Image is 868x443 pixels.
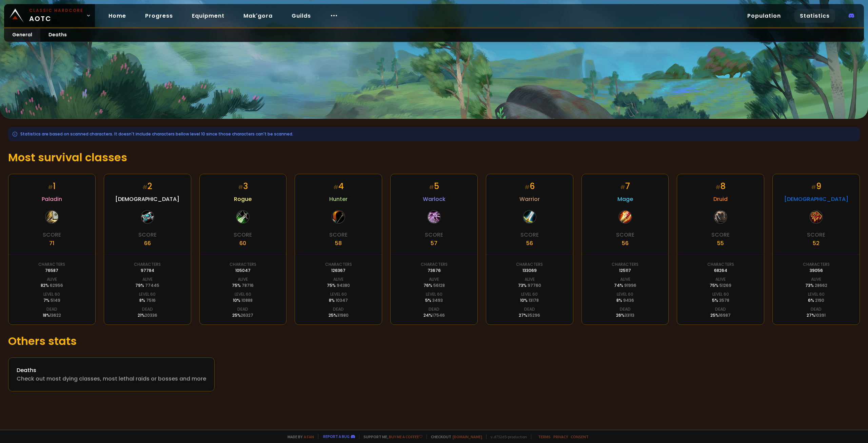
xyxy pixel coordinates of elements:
[519,312,540,318] div: 27 %
[238,183,243,191] small: #
[304,434,314,439] a: a fan
[238,276,248,282] div: Alive
[48,180,56,192] div: 1
[141,267,154,274] div: 97784
[815,297,824,303] span: 2190
[337,282,350,288] span: 94380
[529,297,539,303] span: 13178
[140,9,178,23] a: Progress
[620,180,630,192] div: 7
[232,312,253,318] div: 25 %
[714,267,727,274] div: 68264
[784,195,848,203] span: [DEMOGRAPHIC_DATA]
[49,239,54,247] div: 71
[524,306,535,312] div: Dead
[41,282,63,289] div: 82 %
[323,434,350,439] a: Report a bug
[8,333,860,349] h1: Others stats
[428,267,441,274] div: 73676
[329,230,348,239] div: Score
[623,297,634,303] span: 9436
[43,230,61,239] div: Score
[432,297,443,303] span: 3493
[553,434,568,439] a: Privacy
[719,312,731,318] span: 16987
[234,230,252,239] div: Score
[427,434,482,439] span: Checkout
[238,9,278,23] a: Mak'gora
[807,230,825,239] div: Score
[808,291,825,297] div: Level 60
[429,276,439,282] div: Alive
[336,297,348,303] span: 10347
[145,312,157,318] span: 20336
[815,282,827,288] span: 28662
[620,183,625,191] small: #
[805,282,827,289] div: 73 %
[4,29,40,42] a: General
[811,306,822,312] div: Dead
[527,312,540,318] span: 35296
[516,261,543,267] div: Characters
[43,291,60,297] div: Level 60
[134,261,161,267] div: Characters
[431,239,437,247] div: 57
[525,183,530,191] small: #
[429,306,439,312] div: Dead
[707,261,734,267] div: Characters
[522,267,537,274] div: 133069
[235,291,251,297] div: Level 60
[8,149,860,166] h1: Most survival classes
[528,282,541,288] span: 97760
[423,195,446,203] span: Warlock
[233,297,253,303] div: 10 %
[241,312,253,318] span: 26327
[235,267,251,274] div: 105047
[359,434,422,439] span: Support me,
[17,366,206,374] div: Deaths
[815,312,826,318] span: 10391
[329,195,348,203] span: Hunter
[335,239,342,247] div: 58
[38,261,65,267] div: Characters
[51,297,60,303] span: 5149
[103,9,132,23] a: Home
[239,239,246,247] div: 60
[144,239,151,247] div: 66
[526,239,533,247] div: 56
[43,312,61,318] div: 18 %
[614,282,636,289] div: 74 %
[50,282,63,288] span: 62956
[794,9,835,23] a: Statistics
[811,180,821,192] div: 9
[625,312,634,318] span: 33113
[29,7,83,14] small: Classic Hardcore
[237,306,248,312] div: Dead
[525,276,535,282] div: Alive
[138,230,157,239] div: Score
[712,297,729,303] div: 5 %
[619,267,631,274] div: 125117
[242,282,254,288] span: 78716
[803,261,830,267] div: Characters
[713,195,728,203] span: Druid
[807,312,826,318] div: 27 %
[520,297,539,303] div: 10 %
[423,312,445,318] div: 24 %
[616,297,634,303] div: 8 %
[616,230,634,239] div: Score
[810,267,823,274] div: 39056
[283,434,314,439] span: Made by
[138,312,157,318] div: 21 %
[8,357,215,391] a: DeathsCheck out most dying classes, most lethal raids or bosses and more
[711,230,730,239] div: Score
[811,183,816,191] small: #
[433,282,445,288] span: 56128
[45,267,58,274] div: 76587
[719,297,729,303] span: 3578
[146,297,156,303] span: 7516
[719,282,731,288] span: 51269
[333,276,343,282] div: Alive
[48,183,53,191] small: #
[135,282,159,289] div: 79 %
